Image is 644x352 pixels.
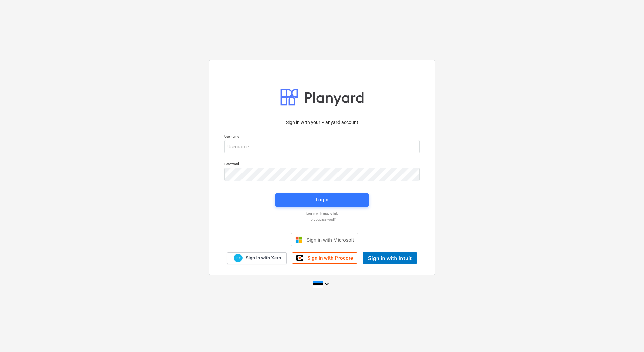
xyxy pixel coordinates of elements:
p: Sign in with your Planyard account [224,119,420,126]
span: Sign in with Procore [307,255,353,261]
input: Username [224,140,420,153]
p: Password [224,162,420,167]
i: keyboard_arrow_down [323,280,331,288]
button: Login [275,193,369,207]
span: Sign in with Xero [246,255,281,261]
a: Forgot password? [221,217,423,222]
a: Sign in with Procore [292,252,357,264]
span: Sign in with Microsoft [306,237,354,243]
img: Microsoft logo [295,236,302,243]
a: Sign in with Xero [227,252,287,264]
a: Log in with magic link [221,211,423,216]
p: Username [224,134,420,140]
div: Login [316,195,328,204]
img: Xero logo [234,254,243,263]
